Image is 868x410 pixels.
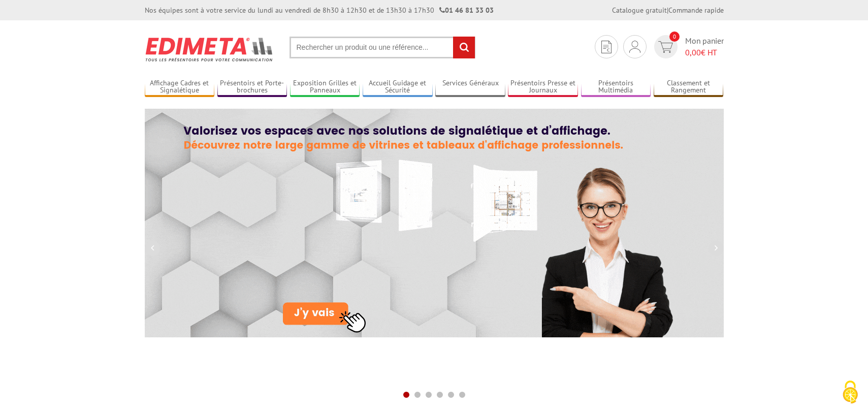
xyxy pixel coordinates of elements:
[832,375,868,410] button: Cookies (fenêtre modale)
[612,5,724,15] div: |
[290,37,475,58] input: Rechercher un produit ou une référence...
[453,37,475,58] input: rechercher
[658,41,673,53] img: devis rapide
[145,79,215,96] a: Affichage Cadres et Signalétique
[685,47,701,57] span: 0,00
[669,31,680,42] span: 0
[685,35,724,58] span: Mon panier
[439,6,494,15] strong: 01 46 81 33 03
[508,79,578,96] a: Présentoirs Presse et Journaux
[435,79,505,96] a: Services Généraux
[629,41,640,53] img: devis rapide
[290,79,360,96] a: Exposition Grilles et Panneaux
[145,5,494,15] div: Nos équipes sont à votre service du lundi au vendredi de 8h30 à 12h30 et de 13h30 à 17h30
[668,6,724,15] a: Commande rapide
[838,380,863,405] img: Cookies (fenêtre modale)
[654,79,724,96] a: Classement et Rangement
[601,41,612,53] img: devis rapide
[612,6,667,15] a: Catalogue gratuit
[685,47,724,58] span: € HT
[145,30,274,68] img: Présentoir, panneau, stand - Edimeta - PLV, affichage, mobilier bureau, entreprise
[652,35,724,58] a: devis rapide 0 Mon panier 0,00€ HT
[581,79,651,96] a: Présentoirs Multimédia
[363,79,433,96] a: Accueil Guidage et Sécurité
[217,79,287,96] a: Présentoirs et Porte-brochures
